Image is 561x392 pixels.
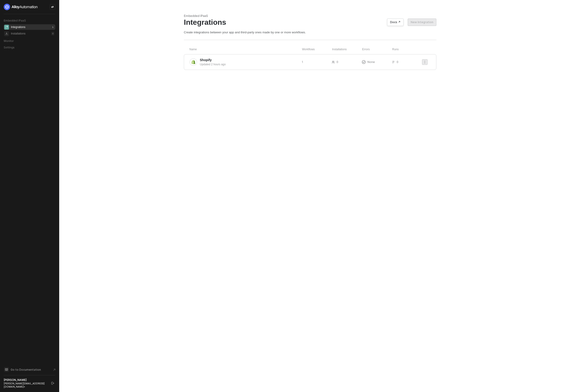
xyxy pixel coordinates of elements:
span: Settings [4,46,14,49]
span: document-arrow [52,367,57,372]
div: Installations [332,47,362,51]
span: Shopify [200,58,212,62]
div: Runs [392,47,424,51]
span: logout [51,382,54,385]
div: Errors [362,47,392,51]
button: Docs ↗ [387,19,404,26]
a: Knowledge Base [4,367,55,372]
span: 1 [302,60,303,64]
span: 0 [336,60,338,64]
button: New Integration [408,19,436,26]
span: icon-swap [51,6,54,8]
div: Embedded iPaaS [184,14,436,18]
div: Installations [11,32,25,36]
span: Monitor [4,39,14,43]
div: Workflows [302,47,332,51]
div: Updated 2 hours ago [200,62,298,66]
span: Go to Documentation [11,368,41,372]
span: icon-list [392,61,395,63]
div: 1 [51,25,54,29]
span: 0 [397,60,398,64]
div: [PERSON_NAME][EMAIL_ADDRESS][DOMAIN_NAME] • [4,382,47,388]
span: integrations [4,25,9,30]
img: logo [4,4,38,10]
a: logo [4,4,55,10]
div: [PERSON_NAME] [4,378,47,382]
div: Integrations [184,18,436,27]
div: Integrations [11,25,25,29]
div: Create integrations between your app and third-party ones made by one or more workflows. [184,30,436,34]
span: Embedded iPaaS [4,19,26,22]
div: Docs ↗ [390,20,401,24]
span: icon-exclamation [362,60,366,64]
img: integration-icon [191,60,195,64]
div: Name [189,47,302,51]
span: None [367,60,375,64]
span: icon-users [332,61,335,63]
div: 0 [51,32,54,35]
span: installations [4,31,9,36]
span: documentation [4,367,9,372]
